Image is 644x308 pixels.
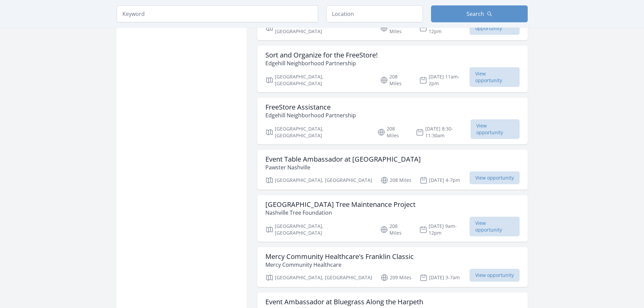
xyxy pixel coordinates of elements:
[470,67,520,87] span: View opportunity
[117,5,318,22] input: Keyword
[265,163,421,171] p: Pawster Nashville
[257,150,528,190] a: Event Table Ambassador at [GEOGRAPHIC_DATA] Pawster Nashville [GEOGRAPHIC_DATA], [GEOGRAPHIC_DATA...
[380,223,411,236] p: 208 Miles
[265,176,372,184] p: [GEOGRAPHIC_DATA], [GEOGRAPHIC_DATA]
[265,209,415,217] p: Nashville Tree Foundation
[420,176,460,184] p: [DATE] 4-7pm
[416,125,471,139] p: [DATE] 8:30-11:30am
[419,73,470,87] p: [DATE] 11am-2pm
[265,73,372,87] p: [GEOGRAPHIC_DATA], [GEOGRAPHIC_DATA]
[431,5,528,22] button: Search
[265,155,421,163] h3: Event Table Ambassador at [GEOGRAPHIC_DATA]
[265,59,378,67] p: Edgehill Neighborhood Partnership
[326,5,423,22] input: Location
[470,269,520,282] span: View opportunity
[265,274,372,282] p: [GEOGRAPHIC_DATA], [GEOGRAPHIC_DATA]
[265,261,414,269] p: Mercy Community Healthcare
[265,103,356,111] h3: FreeStore Assistance
[257,46,528,92] a: Sort and Organize for the FreeStore! Edgehill Neighborhood Partnership [GEOGRAPHIC_DATA], [GEOGRA...
[265,223,372,236] p: [GEOGRAPHIC_DATA], [GEOGRAPHIC_DATA]
[265,21,372,35] p: [GEOGRAPHIC_DATA], [GEOGRAPHIC_DATA]
[380,21,411,35] p: 208 Miles
[265,125,369,139] p: [GEOGRAPHIC_DATA], [GEOGRAPHIC_DATA]
[471,119,519,139] span: View opportunity
[420,274,460,282] p: [DATE] 3-7am
[257,247,528,287] a: Mercy Community Healthcare's Franklin Classic Mercy Community Healthcare [GEOGRAPHIC_DATA], [GEOG...
[257,98,528,144] a: FreeStore Assistance Edgehill Neighborhood Partnership [GEOGRAPHIC_DATA], [GEOGRAPHIC_DATA] 208 M...
[419,223,470,236] p: [DATE] 9am-12pm
[265,253,414,261] h3: Mercy Community Healthcare's Franklin Classic
[380,176,411,184] p: 208 Miles
[470,171,520,184] span: View opportunity
[377,125,408,139] p: 208 Miles
[265,200,415,209] h3: [GEOGRAPHIC_DATA] Tree Maintenance Project
[265,298,423,306] h3: Event Ambassador at Bluegrass Along the Harpeth
[380,73,411,87] p: 208 Miles
[470,217,520,236] span: View opportunity
[419,21,470,35] p: [DATE] 8am-12pm
[257,195,528,242] a: [GEOGRAPHIC_DATA] Tree Maintenance Project Nashville Tree Foundation [GEOGRAPHIC_DATA], [GEOGRAPH...
[380,274,411,282] p: 209 Miles
[265,111,356,119] p: Edgehill Neighborhood Partnership
[467,10,484,18] span: Search
[265,51,378,59] h3: Sort and Organize for the FreeStore!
